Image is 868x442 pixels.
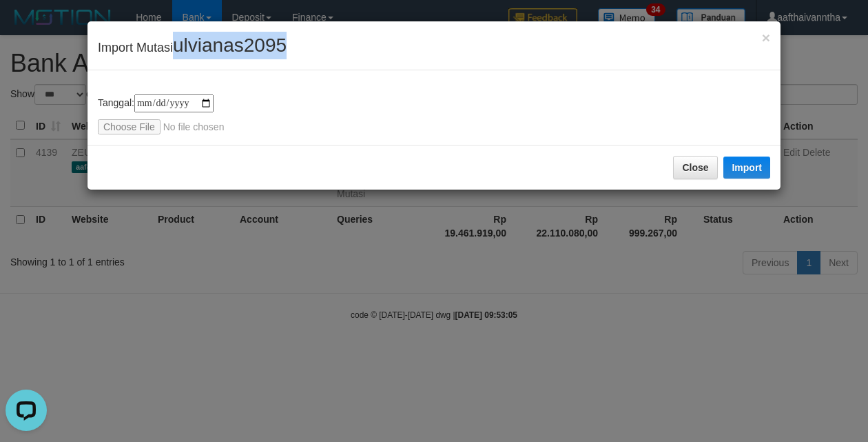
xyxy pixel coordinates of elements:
button: Close [673,156,717,179]
button: Open LiveChat chat widget [6,6,47,47]
span: × [762,30,770,46]
span: ulvianas2095 [173,34,287,56]
span: Import Mutasi [98,41,287,54]
button: Import [723,157,770,179]
div: Tanggal: [98,94,770,134]
button: Close [762,30,770,45]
